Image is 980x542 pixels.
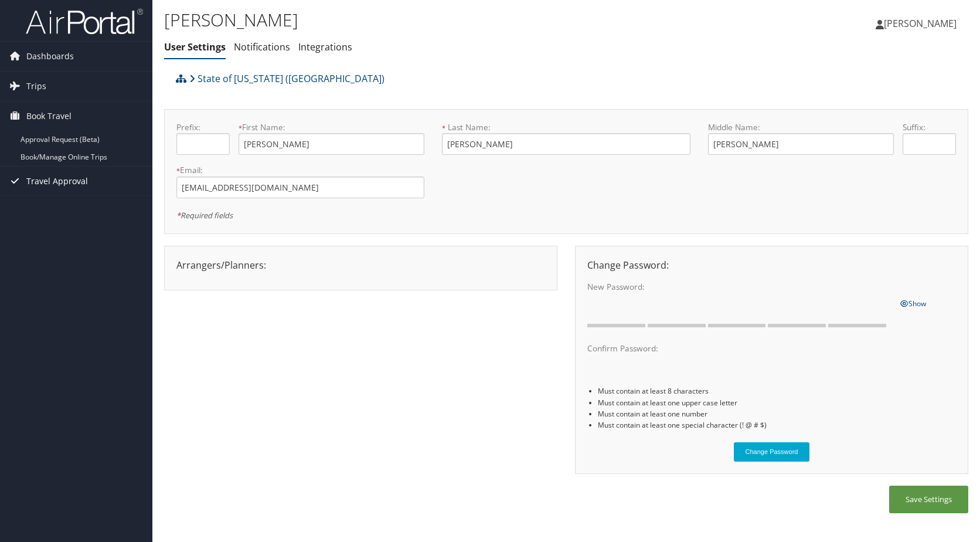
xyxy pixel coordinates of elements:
[234,40,290,53] a: Notifications
[598,385,956,397] li: Must contain at least 8 characters
[164,40,226,53] a: User Settings
[708,121,894,133] label: Middle Name:
[598,419,956,431] li: Must contain at least one special character (! @ # $)
[876,6,968,41] a: [PERSON_NAME]
[889,486,968,513] button: Save Settings
[176,121,230,133] label: Prefix:
[900,299,926,309] span: Show
[587,281,891,293] label: New Password:
[239,121,424,133] label: First Name:
[26,167,88,196] span: Travel Approval
[734,442,810,462] button: Change Password
[298,40,352,53] a: Integrations
[579,258,965,272] div: Change Password:
[598,408,956,419] li: Must contain at least one number
[26,101,72,131] span: Book Travel
[598,397,956,408] li: Must contain at least one upper case letter
[168,258,554,272] div: Arrangers/Planners:
[189,67,384,90] a: State of [US_STATE] ([GEOGRAPHIC_DATA])
[176,210,233,221] em: Required fields
[26,42,74,71] span: Dashboards
[442,121,690,133] label: Last Name:
[26,8,143,35] img: airportal-logo.png
[176,164,424,176] label: Email:
[26,72,46,101] span: Trips
[884,17,957,30] span: [PERSON_NAME]
[900,296,926,309] a: Show
[164,8,700,32] h1: [PERSON_NAME]
[903,121,956,133] label: Suffix:
[587,343,891,354] label: Confirm Password:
